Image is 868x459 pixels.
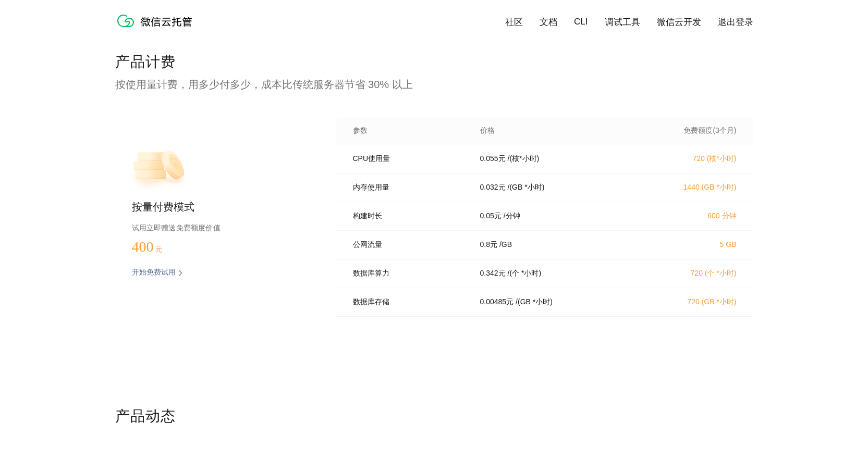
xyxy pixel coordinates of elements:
p: 产品动态 [115,406,753,427]
p: 按量付费模式 [132,200,303,215]
p: 720 (核*小时) [645,154,737,164]
p: 按使用量计费，用多少付多少，成本比传统服务器节省 30% 以上 [115,77,753,92]
p: / 分钟 [504,212,520,221]
a: 调试工具 [605,16,640,28]
p: 0.055 元 [480,154,506,164]
p: 720 (GB *小时) [645,297,737,307]
p: 参数 [353,126,466,135]
p: 产品计费 [115,52,753,73]
p: / (个 *小时) [508,269,542,278]
p: 数据库算力 [353,269,466,278]
p: 0.8 元 [480,240,497,250]
p: / (GB *小时) [516,297,553,307]
p: 公网流量 [353,240,466,250]
p: 构建时长 [353,212,466,221]
p: 400 [132,239,184,255]
span: 元 [155,245,163,253]
p: 600 分钟 [645,212,737,221]
p: 0.032 元 [480,183,506,192]
p: 5 GB [645,240,737,249]
p: 试用立即赠送免费额度价值 [132,221,303,234]
a: 微信云托管 [115,24,199,33]
a: 文档 [540,16,557,28]
a: 退出登录 [718,16,753,28]
p: 0.00485 元 [480,297,514,307]
p: / GB [499,240,512,250]
p: 开始免费试用 [132,268,176,278]
p: 数据库存储 [353,297,466,307]
p: CPU使用量 [353,154,466,164]
a: 微信云开发 [657,16,701,28]
p: 0.05 元 [480,212,502,221]
p: 内存使用量 [353,183,466,192]
p: 免费额度(3个月) [645,126,737,135]
p: 0.342 元 [480,269,506,278]
a: 社区 [505,16,523,28]
img: 微信云托管 [115,10,199,31]
p: / (核*小时) [508,154,540,164]
a: CLI [574,17,588,27]
p: / (GB *小时) [508,183,545,192]
p: 1440 (GB *小时) [645,183,737,192]
p: 720 (个 *小时) [645,269,737,278]
p: 价格 [480,126,495,135]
